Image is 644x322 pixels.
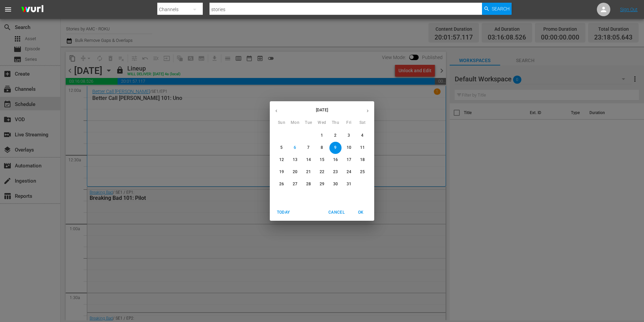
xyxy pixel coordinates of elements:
[492,3,510,15] span: Search
[302,142,315,154] button: 7
[347,157,351,163] p: 17
[4,5,12,14] span: menu
[321,133,323,138] p: 1
[320,169,324,175] p: 22
[279,169,284,175] p: 19
[347,181,351,187] p: 31
[353,209,369,216] span: OK
[320,157,324,163] p: 15
[279,157,284,163] p: 12
[316,166,328,178] button: 22
[276,166,288,178] button: 19
[620,7,638,12] a: Sign Out
[293,157,297,163] p: 13
[329,130,342,142] button: 2
[326,207,347,218] button: Cancel
[272,207,294,218] button: Today
[306,169,311,175] p: 21
[289,154,301,166] button: 13
[276,142,288,154] button: 5
[343,130,355,142] button: 3
[316,154,328,166] button: 15
[360,169,365,175] p: 25
[360,145,365,151] p: 11
[306,157,311,163] p: 14
[302,166,315,178] button: 21
[356,142,368,154] button: 11
[275,209,291,216] span: Today
[360,157,365,163] p: 18
[283,107,361,113] p: [DATE]
[302,119,315,126] span: Tue
[333,181,338,187] p: 30
[306,181,311,187] p: 28
[320,181,324,187] p: 29
[293,181,297,187] p: 27
[356,130,368,142] button: 4
[329,166,342,178] button: 23
[289,166,301,178] button: 20
[316,178,328,190] button: 29
[329,154,342,166] button: 16
[350,207,372,218] button: OK
[343,154,355,166] button: 17
[316,142,328,154] button: 8
[289,119,301,126] span: Mon
[294,145,296,151] p: 6
[343,119,355,126] span: Fri
[16,2,49,18] img: ans4CAIJ8jUAAAAAAAAAAAAAAAAAAAAAAAAgQb4GAAAAAAAAAAAAAAAAAAAAAAAAJMjXAAAAAAAAAAAAAAAAAAAAAAAAgAT5G...
[328,209,345,216] span: Cancel
[307,145,310,151] p: 7
[348,133,350,138] p: 3
[347,169,351,175] p: 24
[289,142,301,154] button: 6
[316,130,328,142] button: 1
[356,166,368,178] button: 25
[329,142,342,154] button: 9
[316,119,328,126] span: Wed
[321,145,323,151] p: 8
[302,178,315,190] button: 28
[333,157,338,163] p: 16
[343,166,355,178] button: 24
[276,119,288,126] span: Sun
[333,169,338,175] p: 23
[334,133,336,138] p: 2
[293,169,297,175] p: 20
[361,133,363,138] p: 4
[276,154,288,166] button: 12
[302,154,315,166] button: 14
[289,178,301,190] button: 27
[356,154,368,166] button: 18
[329,178,342,190] button: 30
[280,145,283,151] p: 5
[279,181,284,187] p: 26
[356,119,368,126] span: Sat
[343,142,355,154] button: 10
[329,119,342,126] span: Thu
[343,178,355,190] button: 31
[334,145,336,151] p: 9
[347,145,351,151] p: 10
[276,178,288,190] button: 26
